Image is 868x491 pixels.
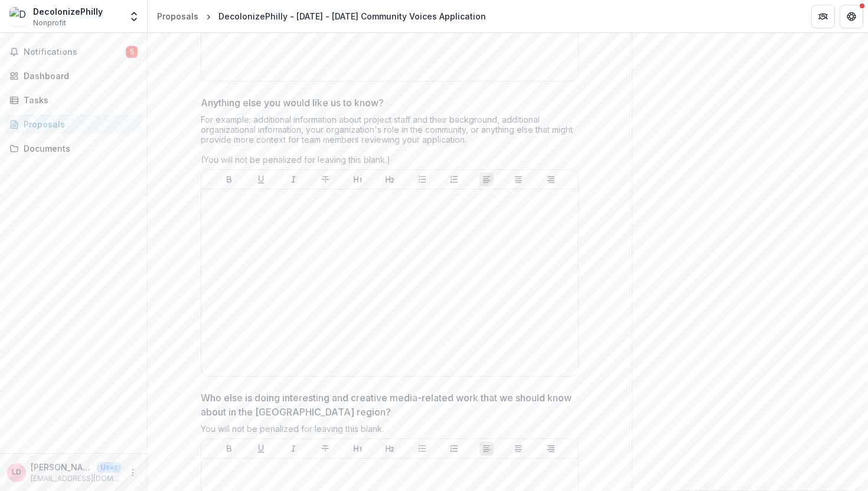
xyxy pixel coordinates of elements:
button: Open entity switcher [126,5,142,28]
div: Dashboard [24,70,133,82]
button: Align Center [511,172,526,186]
span: Nonprofit [33,18,66,28]
button: Ordered List [447,441,461,456]
button: Strike [318,172,332,186]
button: More [126,466,140,480]
p: [EMAIL_ADDRESS][DOMAIN_NAME] [31,473,121,484]
div: Lakesha Datts [12,469,21,476]
div: Proposals [157,10,198,22]
p: Who else is doing interesting and creative media-related work that we should know about in the [G... [201,391,572,419]
div: DecolonizePhilly [33,5,103,18]
button: Bold [222,172,236,186]
button: Ordered List [447,172,461,186]
button: Italicize [286,441,301,456]
div: DecolonizePhilly - [DATE] - [DATE] Community Voices Application [218,10,486,22]
img: DecolonizePhilly [9,7,28,26]
button: Get Help [840,5,863,28]
span: Notifications [24,47,126,57]
button: Align Left [479,172,494,186]
div: Tasks [24,94,133,106]
button: Align Right [544,441,558,456]
nav: breadcrumb [152,8,491,25]
div: For example: additional information about project staff and their background, additional organiza... [201,114,579,169]
button: Bold [222,441,236,456]
span: 5 [126,46,138,58]
button: Underline [254,441,268,456]
button: Align Right [544,172,558,186]
p: [PERSON_NAME] [31,461,92,473]
a: Dashboard [5,66,142,86]
button: Heading 1 [351,441,365,456]
button: Align Left [479,441,494,456]
button: Underline [254,172,268,186]
button: Bullet List [415,172,429,186]
div: Proposals [24,118,133,130]
button: Partners [811,5,835,28]
button: Align Center [511,441,526,456]
button: Heading 2 [383,172,397,186]
a: Documents [5,139,142,158]
a: Proposals [152,8,203,25]
div: You will not be penalized for leaving this blank. [201,424,579,438]
button: Heading 1 [351,172,365,186]
a: Proposals [5,114,142,134]
button: Notifications5 [5,42,142,61]
button: Strike [318,441,332,456]
button: Heading 2 [383,441,397,456]
button: Bullet List [415,441,429,456]
a: Tasks [5,90,142,110]
button: Italicize [286,172,301,186]
p: User [97,462,121,473]
p: Anything else you would like us to know? [201,96,384,110]
div: Documents [24,142,133,155]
